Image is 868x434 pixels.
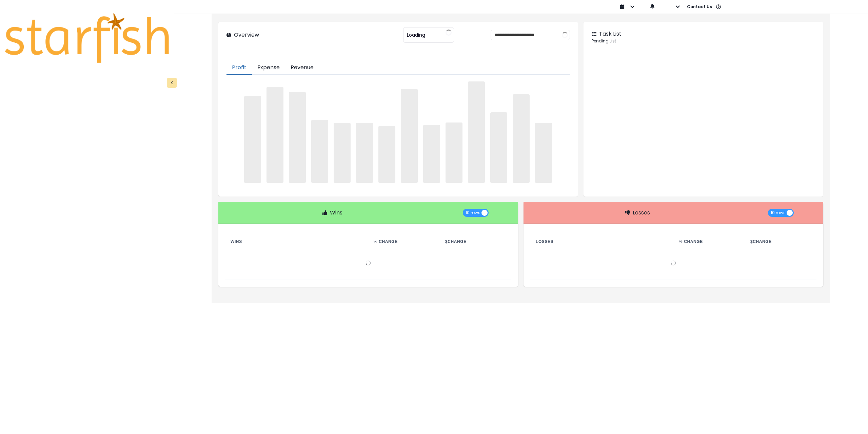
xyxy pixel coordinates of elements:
[468,81,485,183] span: ‌
[513,94,530,183] span: ‌
[234,31,259,39] p: Overview
[244,96,261,183] span: ‌
[599,30,622,38] p: Task List
[407,28,425,42] span: Loading
[311,120,328,183] span: ‌
[592,38,815,44] p: Pending List
[440,238,511,246] th: $ Change
[633,209,650,217] p: Losses
[466,209,480,217] span: 10 rows
[673,238,745,246] th: % Change
[535,123,552,183] span: ‌
[378,126,395,183] span: ‌
[226,61,252,75] button: Profit
[289,92,306,183] span: ‌
[771,209,786,217] span: 10 rows
[745,238,816,246] th: $ Change
[267,87,283,183] span: ‌
[490,112,507,183] span: ‌
[225,238,368,246] th: Wins
[252,61,285,75] button: Expense
[330,209,342,217] p: Wins
[334,123,351,183] span: ‌
[368,238,440,246] th: % Change
[446,122,462,183] span: ‌
[401,89,418,183] span: ‌
[356,123,373,183] span: ‌
[423,125,440,183] span: ‌
[530,238,673,246] th: Losses
[285,61,319,75] button: Revenue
